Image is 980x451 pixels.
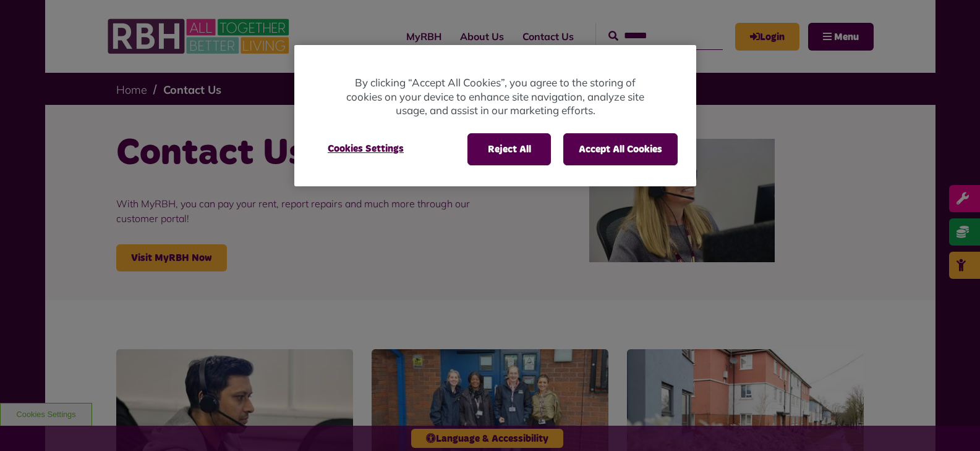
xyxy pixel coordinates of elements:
[467,133,551,165] button: Reject All
[294,45,696,186] div: Privacy
[344,76,647,118] p: By clicking “Accept All Cookies”, you agree to the storing of cookies on your device to enhance s...
[294,45,696,186] div: Cookie banner
[563,133,678,165] button: Accept All Cookies
[313,133,419,164] button: Cookies Settings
